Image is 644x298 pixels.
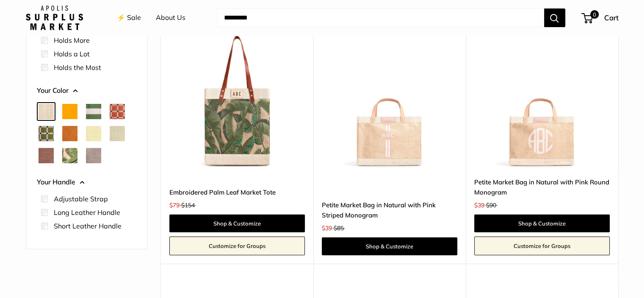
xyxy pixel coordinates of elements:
[169,33,305,169] img: Embroidered Palm Leaf Market Tote
[217,8,544,27] input: Search...
[54,35,90,45] label: Holds More
[54,49,90,59] label: Holds a Lot
[117,11,141,24] a: ⚡️ Sale
[604,13,619,22] span: Cart
[62,104,77,119] button: Orange
[474,33,610,169] img: description_Make it yours with monogram.
[169,237,305,255] a: Customize for Groups
[54,221,122,231] label: Short Leather Handle
[474,237,610,255] a: Customize for Groups
[54,207,120,217] label: Long Leather Handle
[590,10,598,19] span: 0
[86,148,101,163] button: Taupe
[322,33,457,169] a: description_Make it yours with custom embroidered text.Petite Market Bag in Natural with Pink Str...
[169,33,305,169] a: Embroidered Palm Leaf Market Totedescription_A multi-layered motif with eight varying thread colors.
[582,11,619,25] a: 0 Cart
[322,224,332,232] span: $39
[181,201,195,209] span: $154
[86,126,101,141] button: Daisy
[474,214,610,232] a: Shop & Customize
[26,6,83,30] img: Apolis: Surplus Market
[544,8,565,27] button: Search
[322,237,457,255] a: Shop & Customize
[62,148,77,163] button: Palm Leaf
[39,126,54,141] button: Chenille Window Sage
[322,200,457,220] a: Petite Market Bag in Natural with Pink Striped Monogram
[110,126,125,141] button: Mint Sorbet
[486,201,496,209] span: $90
[169,214,305,232] a: Shop & Customize
[37,84,137,97] button: Your Color
[169,187,305,197] a: Embroidered Palm Leaf Market Tote
[156,11,185,24] a: About Us
[37,176,137,189] button: Your Handle
[54,62,101,72] label: Holds the Most
[474,33,610,169] a: description_Make it yours with monogram.Petite Market Bag in Natural with Pink Round Monogram
[39,104,54,119] button: Natural
[62,126,77,141] button: Cognac
[334,224,344,232] span: $85
[474,201,484,209] span: $39
[54,194,108,204] label: Adjustable Strap
[39,148,54,163] button: Mustang
[110,104,125,119] button: Chenille Window Brick
[169,201,180,209] span: $79
[474,177,610,197] a: Petite Market Bag in Natural with Pink Round Monogram
[322,33,457,169] img: description_Make it yours with custom embroidered text.
[86,104,101,119] button: Court Green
